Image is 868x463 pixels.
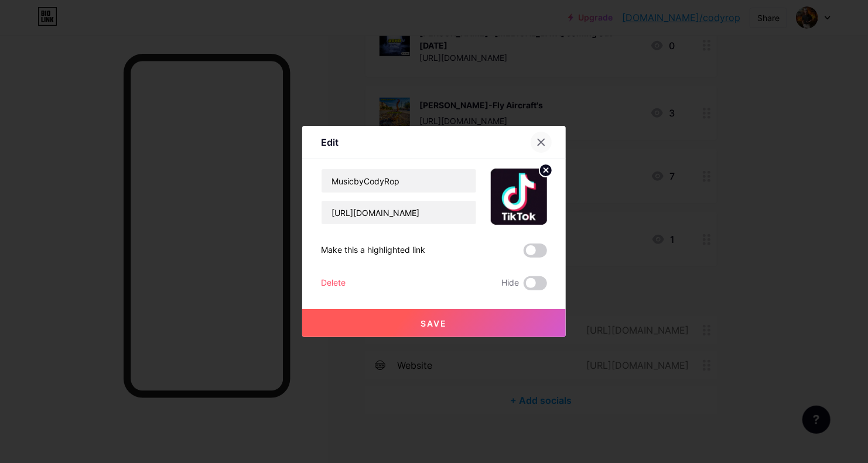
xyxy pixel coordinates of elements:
input: Title [322,169,476,193]
span: Hide [501,276,519,290]
div: Edit [321,135,339,149]
button: Save [302,309,566,337]
input: URL [322,201,476,224]
div: Make this a highlighted link [321,243,425,258]
span: Save [421,318,447,328]
div: Delete [321,276,346,290]
img: link_thumbnail [491,169,547,225]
